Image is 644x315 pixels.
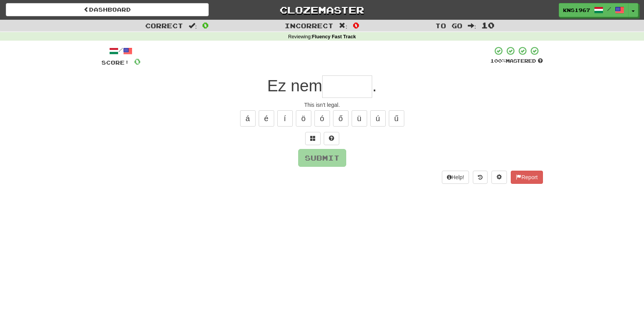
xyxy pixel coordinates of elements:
button: Round history (alt+y) [473,171,488,184]
span: / [607,6,611,12]
span: : [339,22,347,29]
button: í [277,110,293,127]
button: Single letter hint - you only get 1 per sentence and score half the points! alt+h [324,132,339,145]
div: This isn't legal. [101,101,543,109]
button: ű [389,110,404,127]
span: : [468,22,476,29]
button: é [259,110,274,127]
button: ú [370,110,386,127]
a: Clozemaster [220,3,423,17]
a: Dashboard [6,3,209,16]
button: ó [314,110,330,127]
span: . [372,77,377,95]
span: Incorrect [285,22,333,29]
button: Submit [298,149,346,167]
button: ő [333,110,349,127]
div: / [101,46,141,56]
button: ö [296,110,311,127]
span: : [189,22,197,29]
span: 0 [353,21,359,30]
span: To go [435,22,462,29]
button: Report [511,171,543,184]
span: Ez nem [267,77,322,95]
div: Mastered [490,58,543,65]
span: 0 [202,21,209,30]
button: á [240,110,256,127]
span: 0 [134,56,141,66]
span: 10 [481,21,495,30]
a: KNS1967 / [559,3,629,17]
span: Correct [145,22,183,29]
span: Score: [101,59,129,66]
button: Switch sentence to multiple choice alt+p [305,132,321,145]
strong: Fluency Fast Track [312,34,356,39]
button: Help! [442,171,469,184]
span: 100 % [490,58,506,64]
span: KNS1967 [563,7,590,14]
button: ü [352,110,367,127]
